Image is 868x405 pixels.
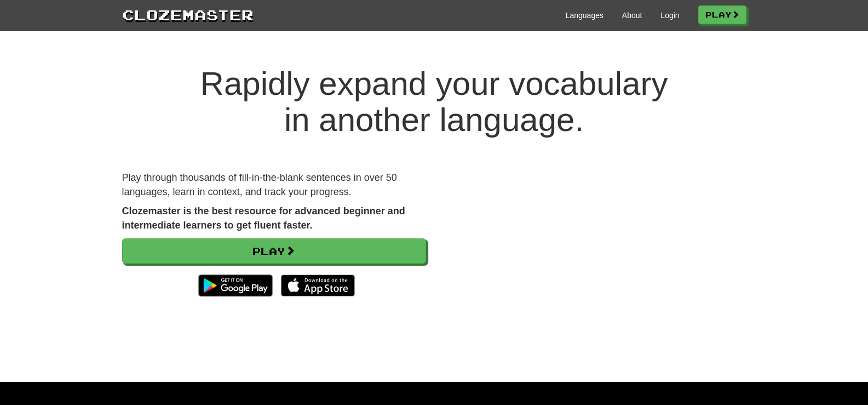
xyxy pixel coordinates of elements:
[193,269,278,302] img: Get it on Google Play
[566,10,603,21] a: Languages
[281,275,355,296] img: Download_on_the_App_Store_Badge_US-UK_135x40-25178aeef6eb6b83b96f5f2d004eda3bffbb37122de64afbaef7...
[122,238,426,264] a: Play
[122,4,254,25] a: Clozemaster
[122,206,405,231] strong: Clozemaster is the best resource for advanced beginner and intermediate learners to get fluent fa...
[698,5,746,24] a: Play
[622,10,642,21] a: About
[660,10,679,21] a: Login
[122,171,426,199] p: Play through thousands of fill-in-the-blank sentences in over 50 languages, learn in context, and...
